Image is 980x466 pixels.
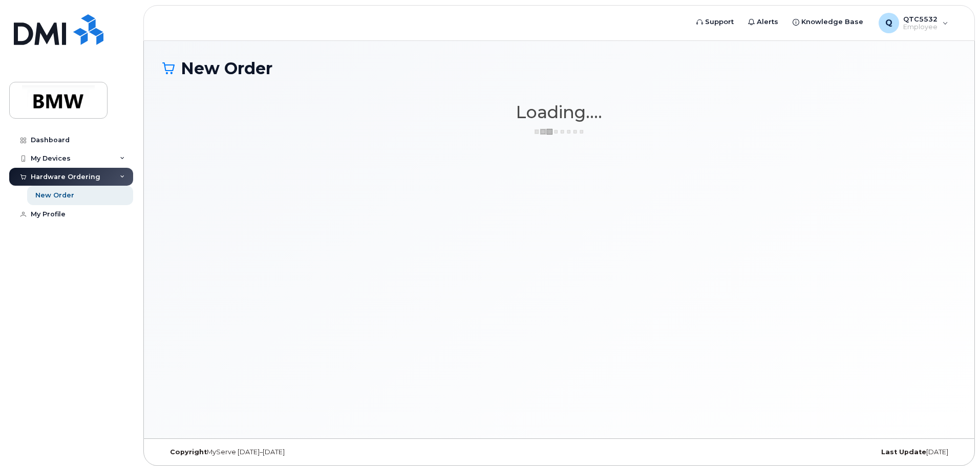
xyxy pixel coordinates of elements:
h1: New Order [162,59,956,77]
div: [DATE] [691,448,956,456]
strong: Last Update [881,448,926,456]
strong: Copyright [170,448,207,456]
h1: Loading.... [162,103,956,121]
img: ajax-loader-3a6953c30dc77f0bf724df975f13086db4f4c1262e45940f03d1251963f1bf2e.gif [534,128,585,136]
div: MyServe [DATE]–[DATE] [162,448,427,456]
